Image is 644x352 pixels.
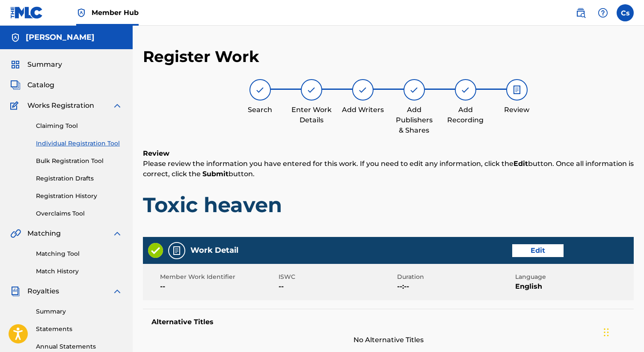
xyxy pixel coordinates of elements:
[513,160,528,168] strong: Edit
[143,192,634,218] h1: Toxic heaven
[10,59,62,70] a: SummarySummary
[10,80,54,90] a: CatalogCatalog
[143,159,634,179] p: Please review the information you have entered for this work. If you need to edit any information...
[10,80,21,90] img: Catalog
[620,226,644,295] iframe: Resource Center
[10,228,21,239] img: Matching
[36,209,122,218] a: Overclaims Tool
[160,272,276,281] span: Member Work Identifier
[36,139,122,148] a: Individual Registration Tool
[512,85,522,95] img: step indicator icon for Review
[27,80,54,90] span: Catalog
[143,47,259,66] h2: Register Work
[143,335,634,345] span: No Alternative Titles
[36,192,122,201] a: Registration History
[160,281,276,292] span: --
[617,4,634,21] div: User Menu
[594,4,611,21] div: Help
[36,157,122,166] a: Bulk Registration Tool
[290,105,333,125] div: Enter Work Details
[36,307,122,316] a: Summary
[151,318,625,326] h5: Alternative Titles
[172,246,182,256] img: Work Detail
[10,286,21,296] img: Royalties
[36,342,122,351] a: Annual Statements
[92,8,139,18] span: Member Hub
[10,101,21,111] img: Works Registration
[10,33,21,43] img: Accounts
[397,272,513,281] span: Duration
[239,105,282,115] div: Search
[202,170,229,178] strong: Submit
[496,105,538,115] div: Review
[27,286,59,296] span: Royalties
[341,105,384,115] div: Add Writers
[148,243,163,258] img: Valid
[36,121,122,130] a: Claiming Tool
[36,325,122,334] a: Statements
[112,228,122,239] img: expand
[36,249,122,258] a: Matching Tool
[572,4,589,21] a: Public Search
[279,272,395,281] span: ISWC
[515,272,632,281] span: Language
[393,105,436,136] div: Add Publishers & Shares
[143,148,634,159] h6: Review
[397,281,513,292] span: --:--
[26,33,95,42] h5: Charles smith
[10,6,43,19] img: MLC Logo
[76,8,86,18] img: Top Rightsholder
[27,101,94,111] span: Works Registration
[36,267,122,276] a: Match History
[27,228,61,239] span: Matching
[36,174,122,183] a: Registration Drafts
[512,244,564,257] button: Edit
[604,319,609,345] div: Drag
[112,101,122,111] img: expand
[10,59,21,70] img: Summary
[255,85,265,95] img: step indicator icon for Search
[515,281,632,292] span: English
[27,59,62,70] span: Summary
[598,8,608,18] img: help
[190,246,238,255] h5: Work Detail
[279,281,395,292] span: --
[601,311,644,352] iframe: Chat Widget
[358,85,368,95] img: step indicator icon for Add Writers
[112,286,122,296] img: expand
[409,85,419,95] img: step indicator icon for Add Publishers & Shares
[306,85,317,95] img: step indicator icon for Enter Work Details
[444,105,487,125] div: Add Recording
[576,8,586,18] img: search
[460,85,471,95] img: step indicator icon for Add Recording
